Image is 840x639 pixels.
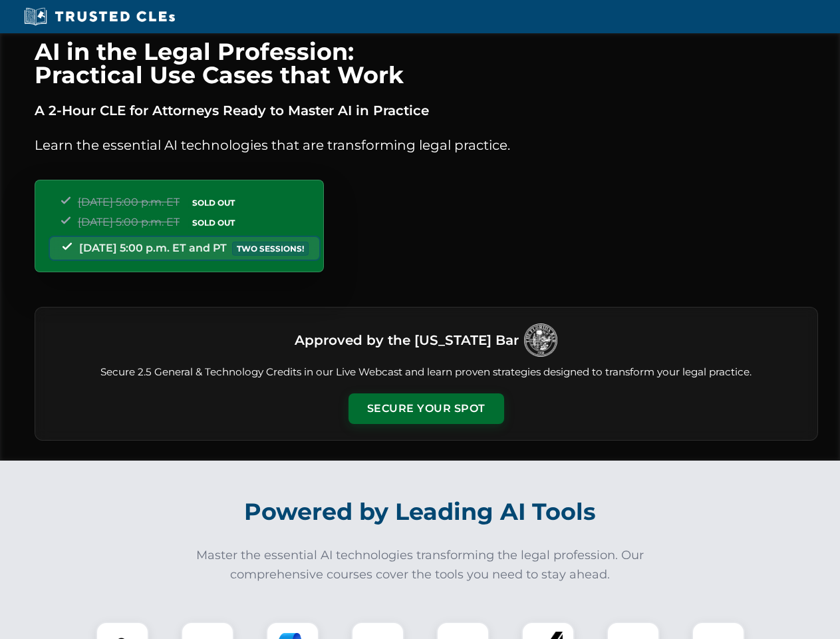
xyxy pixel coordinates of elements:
p: Master the essential AI technologies transforming the legal profession. Our comprehensive courses... [188,546,653,584]
span: SOLD OUT [188,196,239,210]
h2: Powered by Leading AI Tools [52,489,789,535]
span: [DATE] 5:00 p.m. ET [78,196,180,208]
img: Trusted CLEs [20,7,179,27]
span: SOLD OUT [188,216,239,230]
p: Secure 2.5 General & Technology Credits in our Live Webcast and learn proven strategies designed ... [51,365,801,380]
p: Learn the essential AI technologies that are transforming legal practice. [35,134,818,156]
h3: Approved by the [US_STATE] Bar [295,328,519,352]
p: A 2-Hour CLE for Attorneys Ready to Master AI in Practice [35,100,818,121]
h1: AI in the Legal Profession: Practical Use Cases that Work [35,40,818,87]
span: [DATE] 5:00 p.m. ET [78,216,180,228]
img: Logo [524,323,557,357]
button: Secure Your Spot [349,393,504,424]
